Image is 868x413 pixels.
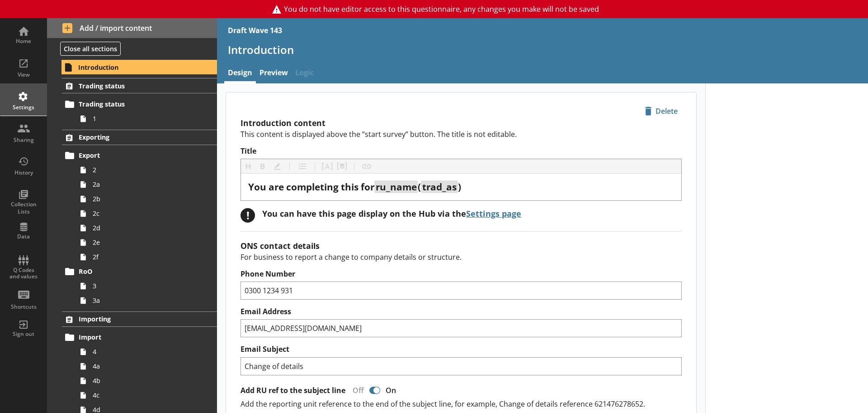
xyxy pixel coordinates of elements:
[76,163,217,177] a: 2
[93,238,193,247] span: 2e
[93,296,193,305] span: 3a
[241,117,682,128] h2: Introduction content
[93,180,193,189] span: 2a
[76,279,217,293] a: 3
[422,180,457,193] span: trad_as
[76,374,217,388] a: 4b
[47,18,217,38] button: Add / import content
[8,38,39,45] div: Home
[76,192,217,206] a: 2b
[79,133,190,141] span: Exporting
[248,180,374,193] span: You are completing this for
[224,64,256,83] a: Design
[66,97,217,126] li: Trading status1
[76,112,217,126] a: 1
[62,311,217,327] a: Importing
[8,233,39,240] div: Data
[8,201,39,215] div: Collection Lists
[93,347,193,356] span: 4
[76,235,217,250] a: 2e
[345,385,368,395] div: Off
[62,78,217,93] a: Trading status
[262,208,521,219] div: You can have this page display on the Hub via the
[60,42,121,56] button: Close all sections
[382,385,403,395] div: On
[641,104,681,118] span: Delete
[76,250,217,264] a: 2f
[93,209,193,218] span: 2c
[93,253,193,261] span: 2f
[93,391,193,399] span: 4c
[8,71,39,78] div: View
[93,114,193,123] span: 1
[241,252,682,262] p: For business to report a change to company details or structure.
[241,146,682,156] label: Title
[241,307,682,316] label: Email Address
[93,194,193,203] span: 2b
[79,333,190,341] span: Import
[241,129,682,139] p: This content is displayed above the “start survey” button. The title is not editable.
[241,345,682,354] label: Email Subject
[79,315,190,323] span: Importing
[93,224,193,232] span: 2d
[62,330,217,345] a: Import
[62,264,217,279] a: RoO
[76,359,217,374] a: 4a
[8,267,39,280] div: Q Codes and values
[248,181,674,193] div: Title
[76,345,217,359] a: 4
[8,169,39,176] div: History
[376,180,417,193] span: ru_name
[241,240,682,251] h2: ONS contact details
[228,25,282,35] div: Draft Wave 143
[47,130,217,308] li: ExportingExport22a2b2c2d2e2fRoO33a
[8,136,39,144] div: Sharing
[61,60,217,74] a: Introduction
[79,151,190,160] span: Export
[93,165,193,174] span: 2
[466,208,521,219] a: Settings page
[47,78,217,126] li: Trading statusTrading status1
[8,303,39,311] div: Shortcuts
[66,148,217,264] li: Export22a2b2c2d2e2f
[292,64,317,83] span: Logic
[62,97,217,112] a: Trading status
[93,362,193,370] span: 4a
[62,148,217,163] a: Export
[93,376,193,385] span: 4b
[8,330,39,338] div: Sign out
[228,43,857,57] h1: Introduction
[76,177,217,192] a: 2a
[93,282,193,290] span: 3
[62,130,217,145] a: Exporting
[241,386,345,395] label: Add RU ref to the subject line
[241,399,682,409] p: Add the reporting unit reference to the end of the subject line, for example, Change of details r...
[76,293,217,308] a: 3a
[76,221,217,235] a: 2d
[418,180,421,193] span: (
[8,104,39,111] div: Settings
[62,23,202,33] span: Add / import content
[79,267,190,276] span: RoO
[641,103,682,119] button: Delete
[458,180,461,193] span: )
[79,100,190,108] span: Trading status
[241,208,255,223] div: !
[76,206,217,221] a: 2c
[79,82,190,90] span: Trading status
[76,388,217,403] a: 4c
[256,64,292,83] a: Preview
[241,269,682,279] label: Phone Number
[66,264,217,308] li: RoO33a
[78,63,190,72] span: Introduction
